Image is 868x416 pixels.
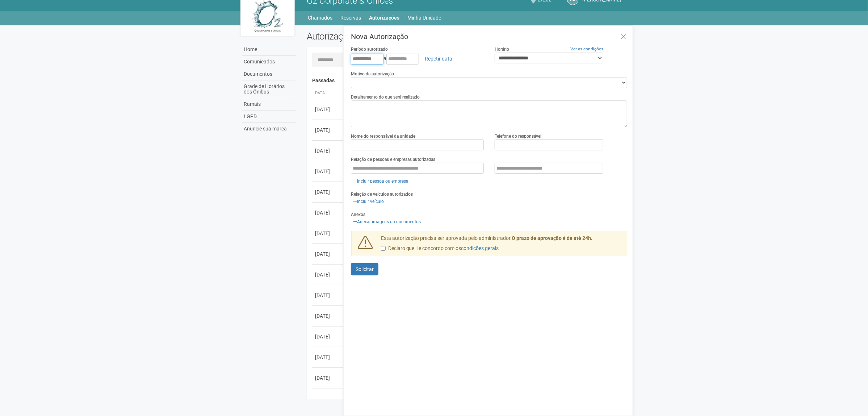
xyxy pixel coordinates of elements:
[242,43,296,56] a: Home
[315,312,342,320] div: [DATE]
[242,68,296,80] a: Documentos
[315,168,342,175] div: [DATE]
[381,246,386,251] input: Declaro que li e concordo com oscondições gerais
[512,235,593,241] strong: O prazo de aprovação é de até 24h.
[242,80,296,98] a: Grade de Horários dos Ônibus
[315,126,342,134] div: [DATE]
[351,71,394,77] label: Motivo da autorização
[351,197,386,205] a: Incluir veículo
[351,53,484,65] div: a
[351,33,627,40] h3: Nova Autorização
[351,94,420,100] label: Detalhamento do que será realizado
[242,56,296,68] a: Comunicados
[307,31,462,42] h2: Autorizações
[356,266,374,272] span: Solicitar
[408,13,441,23] a: Minha Unidade
[381,245,499,252] label: Declaro que li e concordo com os
[495,46,509,53] label: Horário
[315,188,342,196] div: [DATE]
[312,87,345,99] th: Data
[308,13,333,23] a: Chamados
[351,218,423,226] a: Anexar imagens ou documentos
[242,98,296,111] a: Ramais
[315,106,342,113] div: [DATE]
[351,211,365,218] label: Anexos
[312,78,622,83] h4: Passadas
[570,46,603,51] a: Ver as condições
[315,333,342,340] div: [DATE]
[315,209,342,216] div: [DATE]
[315,230,342,237] div: [DATE]
[315,292,342,299] div: [DATE]
[242,123,296,135] a: Anuncie sua marca
[461,245,499,251] a: condições gerais
[351,263,378,275] button: Solicitar
[315,374,342,382] div: [DATE]
[351,46,388,53] label: Período autorizado
[351,156,435,163] label: Relação de pessoas e empresas autorizadas
[315,147,342,154] div: [DATE]
[495,133,541,140] label: Telefone do responsável
[315,354,342,361] div: [DATE]
[242,111,296,123] a: LGPD
[376,235,628,256] div: Esta autorização precisa ser aprovada pelo administrador.
[315,271,342,278] div: [DATE]
[351,177,411,185] a: Incluir pessoa ou empresa
[369,13,400,23] a: Autorizações
[341,13,361,23] a: Reservas
[351,133,415,140] label: Nome do responsável da unidade
[315,250,342,258] div: [DATE]
[420,53,457,65] a: Repetir data
[351,191,413,197] label: Relação de veículos autorizados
